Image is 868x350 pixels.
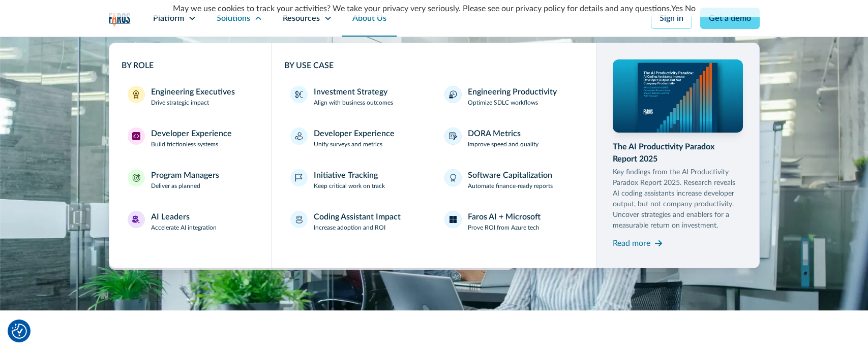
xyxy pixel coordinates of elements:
[122,163,260,197] a: Program ManagersProgram ManagersDeliver as planned
[12,324,27,339] button: Cookie Settings
[671,5,683,13] a: Yes
[109,13,131,27] a: home
[438,121,584,155] a: DORA MetricsImprove speed and quality
[132,90,140,99] img: Engineering Executives
[151,98,209,107] p: Drive strategic impact
[613,141,743,165] div: The AI Productivity Paradox Report 2025
[314,128,395,140] div: Developer Experience
[122,121,260,155] a: Developer ExperienceDeveloper ExperienceBuild frictionless systems
[438,80,584,113] a: Engineering ProductivityOptimize SDLC workflows
[284,80,430,113] a: Investment StrategyAlign with business outcomes
[122,59,260,72] div: BY ROLE
[613,167,743,231] p: Key findings from the AI Productivity Paradox Report 2025. Research reveals AI coding assistants ...
[468,169,552,181] div: Software Capitalization
[132,132,140,140] img: Developer Experience
[468,128,521,140] div: DORA Metrics
[314,98,393,107] p: Align with business outcomes
[151,86,235,98] div: Engineering Executives
[314,223,385,232] p: Increase adoption and ROI
[314,86,387,98] div: Investment Strategy
[438,163,584,197] a: Software CapitalizationAutomate finance-ready reports
[153,12,184,24] div: Platform
[12,324,27,339] img: Revisit consent button
[151,128,232,140] div: Developer Experience
[613,237,650,249] div: Read more
[700,8,760,29] a: Get a demo
[651,8,692,29] a: Sign in
[468,223,540,232] p: Prove ROI from Azure tech
[217,12,250,24] div: Solutions
[109,37,760,268] nav: Solutions
[685,5,696,13] a: No
[151,140,218,149] p: Build frictionless systems
[314,181,385,190] p: Keep critical work on track
[151,211,190,223] div: AI Leaders
[284,121,430,155] a: Developer ExperienceUnify surveys and metrics
[468,211,541,223] div: Faros AI + Microsoft
[151,169,219,181] div: Program Managers
[284,163,430,197] a: Initiative TrackingKeep critical work on track
[122,80,260,113] a: Engineering ExecutivesEngineering ExecutivesDrive strategic impact
[151,223,217,232] p: Accelerate AI integration
[284,59,584,72] div: BY USE CASE
[151,181,200,190] p: Deliver as planned
[284,205,430,238] a: Coding Assistant ImpactIncrease adoption and ROI
[283,12,320,24] div: Resources
[132,174,140,182] img: Program Managers
[132,215,140,224] img: AI Leaders
[468,140,538,149] p: Improve speed and quality
[314,211,401,223] div: Coding Assistant Impact
[122,205,260,238] a: AI LeadersAI LeadersAccelerate AI integration
[314,169,378,181] div: Initiative Tracking
[109,13,131,27] img: Logo of the analytics and reporting company Faros.
[613,59,743,251] a: The AI Productivity Paradox Report 2025Key findings from the AI Productivity Paradox Report 2025....
[468,86,557,98] div: Engineering Productivity
[314,140,382,149] p: Unify surveys and metrics
[468,181,553,190] p: Automate finance-ready reports
[468,98,538,107] p: Optimize SDLC workflows
[438,205,584,238] a: Faros AI + MicrosoftProve ROI from Azure tech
